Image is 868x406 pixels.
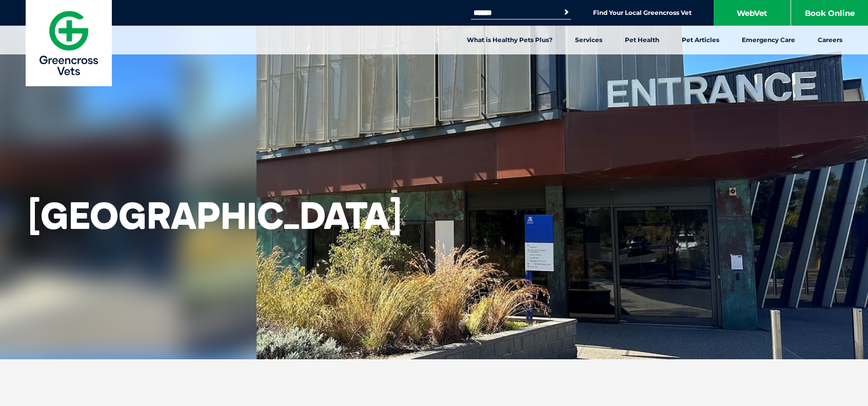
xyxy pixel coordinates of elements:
[561,7,571,17] button: Search
[806,26,854,54] a: Careers
[593,9,692,17] a: Find Your Local Greencross Vet
[614,26,670,54] a: Pet Health
[731,26,806,54] a: Emergency Care
[456,26,564,54] a: What is Healthy Pets Plus?
[670,26,731,54] a: Pet Articles
[28,194,402,238] h1: [GEOGRAPHIC_DATA]
[564,26,614,54] a: Services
